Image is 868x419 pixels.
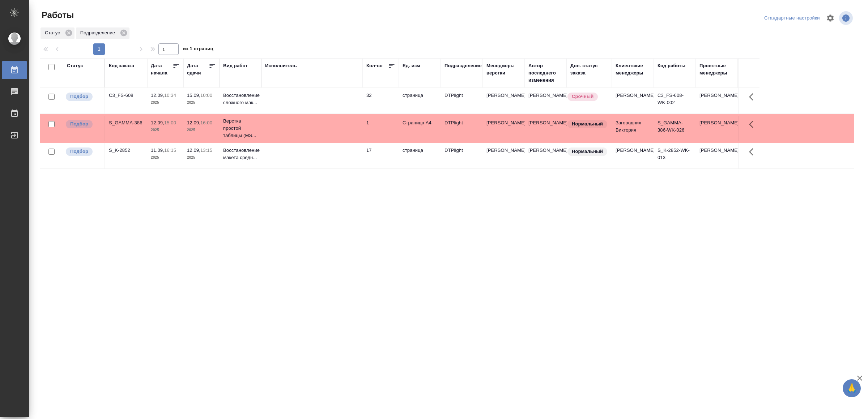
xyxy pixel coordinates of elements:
div: Клиентские менеджеры [616,62,650,77]
td: [PERSON_NAME] [696,143,738,168]
div: Подразделение [444,62,482,69]
span: Работы [40,9,74,21]
td: C3_FS-608-WK-002 [654,88,696,114]
td: DTPlight [441,88,483,114]
p: 15:00 [164,120,176,125]
button: Здесь прячутся важные кнопки [745,88,762,106]
span: Посмотреть информацию [839,11,854,25]
div: S_K-2852 [109,147,144,154]
div: Статус [41,27,75,39]
span: из 1 страниц [183,44,213,55]
div: Код работы [658,62,685,69]
p: 16:15 [164,147,176,153]
td: [PERSON_NAME] [696,116,738,141]
td: DTPlight [441,143,483,168]
p: Верстка простой таблицы (MS... [223,117,258,139]
p: 11.09, [151,147,164,153]
p: 10:00 [200,93,212,98]
p: 2025 [187,99,216,106]
p: Подразделение [80,29,118,37]
span: Настроить таблицу [822,9,839,27]
p: 2025 [151,99,180,106]
span: 🙏 [846,381,858,396]
p: 12.09, [187,147,200,153]
div: Менеджеры верстки [486,62,521,77]
td: [PERSON_NAME] [525,88,567,114]
td: 17 [363,143,399,168]
td: [PERSON_NAME] [525,116,567,141]
div: Проектные менеджеры [699,62,734,77]
p: [PERSON_NAME] [486,119,521,127]
td: S_K-2852-WK-013 [654,143,696,168]
div: Код заказа [109,62,134,69]
div: Подразделение [76,27,129,39]
p: Подбор [70,148,88,155]
p: 10:34 [164,93,176,98]
div: S_GAMMA-386 [109,119,144,127]
div: Исполнитель [265,62,297,69]
div: split button [762,13,822,24]
div: Дата сдачи [187,62,209,77]
p: Нормальный [572,120,603,128]
button: 🙏 [843,379,861,397]
div: Можно подбирать исполнителей [65,119,101,129]
div: Ед. изм [403,62,420,69]
div: Можно подбирать исполнителей [65,92,101,102]
p: Восстановление сложного мак... [223,92,258,106]
p: 12.09, [187,120,200,125]
div: Вид работ [223,62,248,69]
td: [PERSON_NAME] [525,143,567,168]
p: 2025 [187,154,216,161]
td: [PERSON_NAME] [612,88,654,114]
p: 2025 [151,154,180,161]
p: Подбор [70,93,88,100]
p: 12.09, [151,93,164,98]
td: 1 [363,116,399,141]
p: 15.09, [187,93,200,98]
p: [PERSON_NAME] [486,147,521,154]
td: S_GAMMA-386-WK-026 [654,116,696,141]
div: Доп. статус заказа [570,62,608,77]
div: Статус [67,62,83,69]
p: 13:15 [200,147,212,153]
td: страница [399,143,441,168]
p: Подбор [70,120,88,128]
p: Нормальный [572,148,603,155]
div: Дата начала [151,62,173,77]
td: Страница А4 [399,116,441,141]
div: Автор последнего изменения [528,62,563,84]
button: Здесь прячутся важные кнопки [745,143,762,161]
p: 2025 [151,127,180,134]
td: DTPlight [441,116,483,141]
td: Загородних Виктория [612,116,654,141]
td: [PERSON_NAME] [612,143,654,168]
div: C3_FS-608 [109,92,144,99]
p: 12.09, [151,120,164,125]
p: 16:00 [200,120,212,125]
td: 32 [363,88,399,114]
td: [PERSON_NAME] [696,88,738,114]
button: Здесь прячутся важные кнопки [745,116,762,133]
p: Статус [45,29,63,37]
td: страница [399,88,441,114]
p: [PERSON_NAME] [486,92,521,99]
p: Восстановление макета средн... [223,147,258,161]
div: Кол-во [366,62,383,69]
div: Можно подбирать исполнителей [65,147,101,157]
p: Срочный [572,93,593,100]
p: 2025 [187,127,216,134]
